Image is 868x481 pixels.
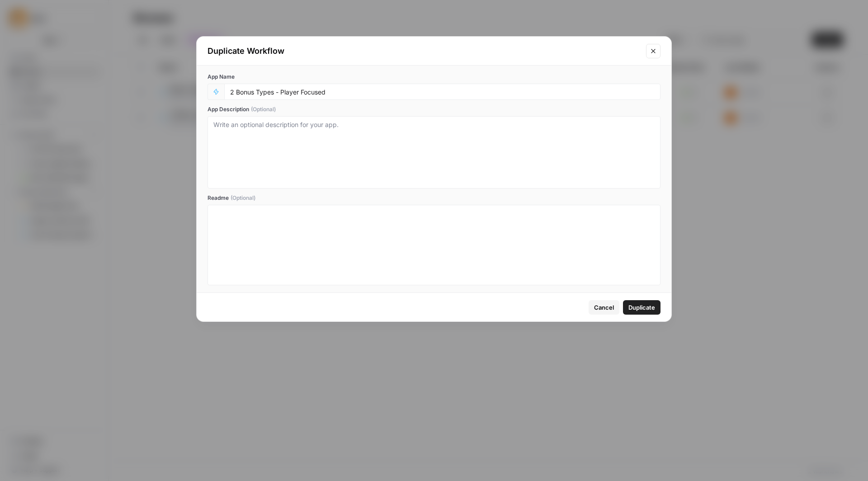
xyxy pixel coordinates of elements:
input: Untitled [230,88,655,96]
label: App Description [208,105,660,113]
label: Readme [208,194,660,202]
span: (Optional) [231,194,255,202]
span: Duplicate [628,303,655,312]
div: Duplicate Workflow [208,45,641,57]
button: Close modal [646,44,660,58]
span: (Optional) [251,105,276,113]
label: App Name [208,73,660,81]
button: Cancel [589,300,619,315]
button: Duplicate [623,300,660,315]
span: Cancel [594,303,614,312]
